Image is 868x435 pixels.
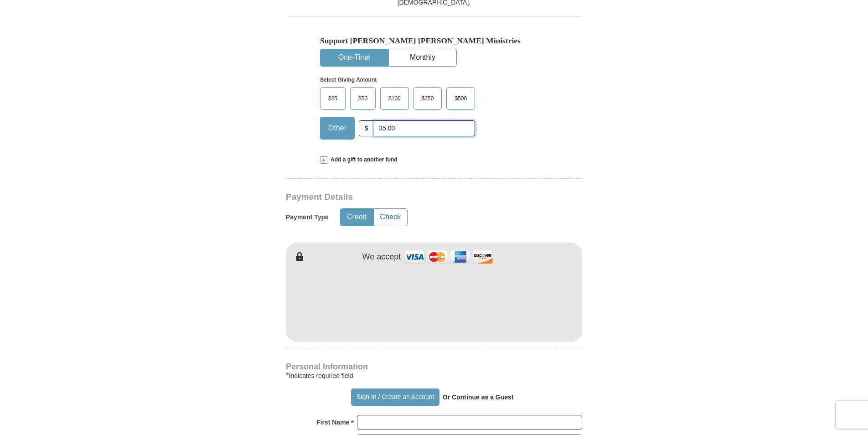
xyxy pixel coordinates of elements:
[403,247,494,267] img: credit cards accepted
[362,252,401,262] h4: We accept
[286,192,518,202] h3: Payment Details
[374,120,475,136] input: Other Amount
[320,36,548,46] h5: Support [PERSON_NAME] [PERSON_NAME] Ministries
[417,92,439,105] span: $250
[359,120,374,136] span: $
[324,121,351,135] span: Other
[341,209,373,226] button: Credit
[384,92,405,105] span: $100
[450,92,471,105] span: $500
[389,49,456,66] button: Monthly
[324,92,342,105] span: $25
[320,77,377,83] strong: Select Giving Amount
[327,156,398,164] span: Add a gift to another fund
[354,92,372,105] span: $50
[286,213,329,221] h5: Payment Type
[351,388,439,406] button: Sign In / Create an Account
[374,209,407,226] button: Check
[286,370,582,381] div: Indicates required field
[316,416,349,429] strong: First Name
[443,394,514,401] strong: Or Continue as a Guest
[286,363,582,370] h4: Personal Information
[320,49,388,66] button: One-Time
